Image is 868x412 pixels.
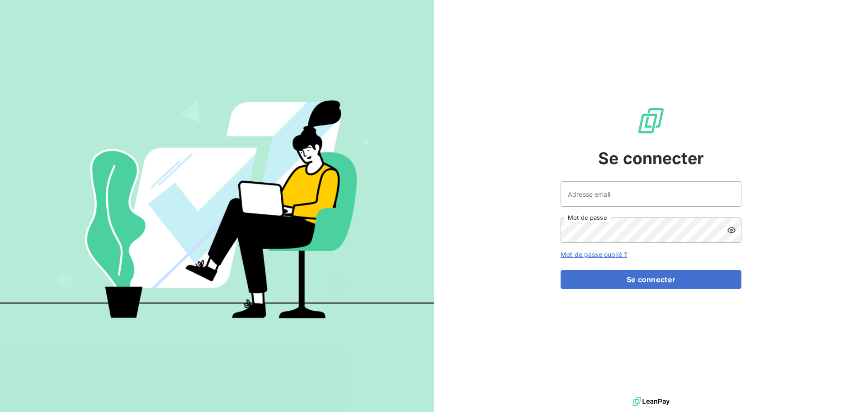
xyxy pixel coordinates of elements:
a: Mot de passe oublié ? [561,251,627,258]
img: Logo LeanPay [637,106,665,135]
span: Se connecter [598,146,704,170]
input: placeholder [561,181,741,207]
button: Se connecter [561,270,741,289]
img: logo [632,395,670,408]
